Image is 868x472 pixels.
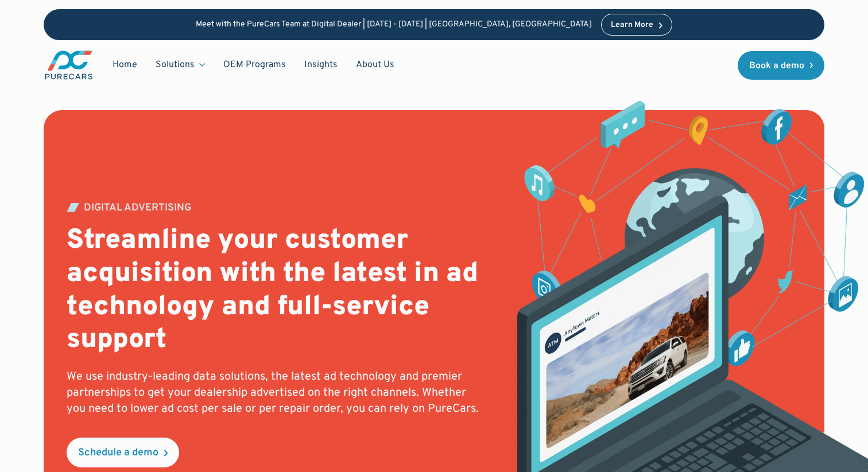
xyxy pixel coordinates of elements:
div: DIGITAL ADVERTISING [84,203,191,213]
a: Schedule a demo [67,438,179,467]
a: Insights [295,54,347,76]
div: Schedule a demo [78,448,158,458]
img: purecars logo [44,49,94,81]
div: Learn More [611,21,653,29]
a: About Us [347,54,404,76]
div: Solutions [146,54,214,76]
div: Book a demo [749,61,804,71]
a: Book a demo [738,51,825,80]
p: We use industry-leading data solutions, the latest ad technology and premier partnerships to get ... [67,369,486,417]
a: OEM Programs [214,54,295,76]
a: Home [103,54,146,76]
a: Learn More [601,14,672,36]
div: Solutions [156,58,195,71]
p: Meet with the PureCars Team at Digital Dealer | [DATE] - [DATE] | [GEOGRAPHIC_DATA], [GEOGRAPHIC_... [196,20,592,30]
a: main [44,49,94,81]
h2: Streamline your customer acquisition with the latest in ad technology and full-service support [67,225,486,357]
